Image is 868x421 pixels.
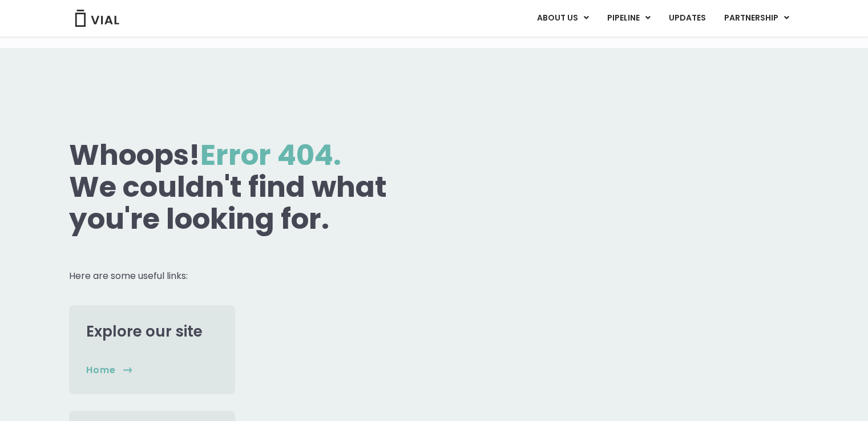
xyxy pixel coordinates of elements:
[86,364,116,377] span: home
[86,364,132,377] a: home
[715,9,798,28] a: PARTNERSHIPMenu Toggle
[528,9,597,28] a: ABOUT USMenu Toggle
[200,135,341,175] span: Error 404.
[69,139,431,235] h1: Whoops! We couldn't find what you're looking for.
[69,269,188,282] span: Here are some useful links:
[86,321,203,342] a: Explore our site
[598,9,659,28] a: PIPELINEMenu Toggle
[74,10,120,27] img: Vial Logo
[660,9,714,28] a: UPDATES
